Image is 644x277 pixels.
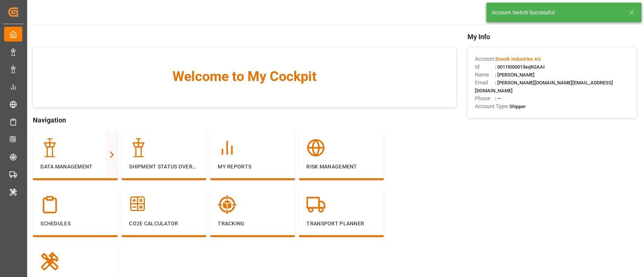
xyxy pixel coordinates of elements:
span: My Info [467,32,637,42]
span: Email [475,79,495,87]
span: : 0011t000013eqN2AAI [495,64,545,70]
p: Risk Management [306,163,376,171]
span: Account [475,55,495,63]
p: Schedules [40,220,110,228]
span: : — [495,96,501,101]
span: Evonik Industries AG [496,56,541,62]
span: Phone [475,95,495,103]
span: : [PERSON_NAME] [495,72,535,78]
span: Welcome to My Cockpit [48,66,441,87]
div: Account Switch Successful [492,9,621,17]
span: : [495,56,541,62]
span: : Shipper [507,104,526,109]
p: Tracking [218,220,287,228]
span: Id [475,63,495,71]
p: CO2e Calculator [129,220,199,228]
p: Transport Planner [306,220,376,228]
p: My Reports [218,163,287,171]
span: : [PERSON_NAME][DOMAIN_NAME][EMAIL_ADDRESS][DOMAIN_NAME] [475,80,613,93]
span: Name [475,71,495,79]
p: Shipment Status Overview [129,163,199,171]
span: Account Type [475,103,507,110]
p: Data Management [40,163,110,171]
span: Navigation [33,115,456,125]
